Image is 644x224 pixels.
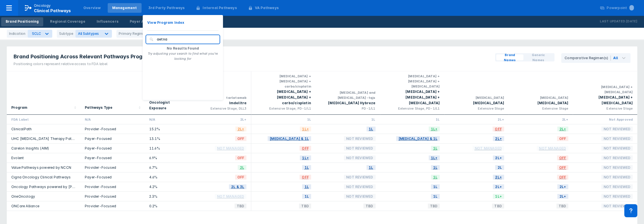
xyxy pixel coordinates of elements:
div: Powerpoint [607,5,634,10]
div: 0.2% [149,204,183,208]
div: Influencers [97,19,118,24]
span: Not Reviewed [344,155,375,161]
span: Clinical Pathways [34,8,71,13]
a: Management [108,3,142,13]
span: Generic Names [526,52,551,63]
div: Sort [7,71,80,115]
div: VA Pathways [255,5,279,10]
a: OneOncology [11,194,35,199]
div: [MEDICAL_DATA] [513,95,569,100]
span: 1L+ [429,126,440,132]
p: Oncology [34,3,51,8]
div: 1L [320,117,376,122]
span: TBD [428,203,440,209]
span: Not Reviewed [601,184,633,190]
div: [MEDICAL_DATA] + [MEDICAL_DATA] [577,95,633,106]
button: Brand Names [496,54,523,60]
div: Internal Pathways [203,5,237,10]
span: 2L+ [493,184,504,190]
span: 2L+ [557,126,569,132]
span: Not Reviewed [344,145,375,152]
div: FDA Label [11,117,76,122]
div: Extensive Stage [577,106,633,111]
div: 2L+ [513,117,569,122]
span: Not Managed [472,145,504,152]
div: 3rd Party Pathways [148,5,185,10]
span: OFF [300,145,311,152]
span: Not Reviewed [601,164,633,171]
div: 2L+ [449,117,504,122]
div: Not Approved [577,117,633,122]
span: 2L+ [557,193,569,200]
div: Overview [83,5,101,10]
div: Program [11,105,27,110]
div: Extensive Stage [513,106,569,111]
span: [MEDICAL_DATA] & 1L [396,135,440,142]
span: TBD [299,203,311,209]
a: Influencers [92,17,123,26]
div: SCLC [32,31,41,36]
span: 1L [431,164,440,171]
span: Not Reviewed [601,174,633,180]
span: OFF [557,164,569,171]
span: 2L [238,164,246,171]
div: 15.2% [149,127,183,131]
a: Brand Positioning [1,17,43,26]
div: Payer-Focused [85,136,140,141]
div: 6.9% [149,155,183,160]
span: Not Reviewed [601,135,633,142]
span: 1L [367,126,375,132]
span: Not Reviewed [601,193,633,200]
a: 3rd Party Pathways [144,3,189,13]
div: [MEDICAL_DATA] + [MEDICAL_DATA] + [MEDICAL_DATA] [385,74,440,89]
span: 2L & 3L [229,184,246,190]
div: Provider-Focused [85,204,140,208]
span: Not Reviewed [601,203,633,209]
span: TBD [492,203,504,209]
div: Provider-Focused [85,184,140,189]
span: 2L [495,164,504,171]
span: Brand Positioning Across Relevant Pathways Programs [14,53,156,60]
div: Regional Coverage [50,19,85,24]
div: Extensive Stage, PD-1/L1 [385,106,440,111]
a: Payer Adoption [125,17,163,26]
div: Extensive Stage, PD-1/L1 [256,106,311,111]
span: Not Managed [537,145,568,152]
span: 2L+ [493,155,504,161]
span: 1L [302,164,311,171]
div: 1L [385,117,440,122]
span: 1L [302,184,311,190]
div: [MEDICAL_DATA] + [MEDICAL_DATA] + carbo/cisplatin [256,74,311,89]
span: OFF [300,174,311,180]
div: Brand Positioning [6,19,39,24]
div: Primary Regimen [116,30,149,38]
button: View Program Index [143,18,223,27]
div: 2L+ [192,117,247,122]
div: 2.3% [149,194,183,199]
span: 1L [367,164,375,171]
div: 1L [256,117,311,122]
span: OFF [235,155,247,161]
div: Payer-Focused [85,175,140,180]
span: OFF [235,135,247,142]
div: [MEDICAL_DATA] Hybreza [320,100,376,106]
div: Payer-Focused [85,155,140,160]
p: No Results Found [147,46,218,51]
div: Pathways Type [85,105,113,110]
a: ONCare Alliance [11,204,39,208]
span: OFF [557,135,569,142]
div: Provider-Focused [85,127,140,131]
input: Search for programs [157,37,216,42]
div: Extensive Stage, DLL3 [192,106,247,111]
span: 1L [431,184,440,190]
span: OFF [235,174,247,180]
span: 2L+ [557,184,569,190]
span: Not Managed [215,193,246,200]
span: 1L [431,193,440,200]
div: N/A [85,117,140,122]
div: [MEDICAL_DATA] + [MEDICAL_DATA] [577,84,633,95]
span: Not Reviewed [601,126,633,132]
span: Brand Names [498,52,521,63]
div: PD-1/L1 [320,106,376,111]
span: Not Reviewed [344,184,375,190]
